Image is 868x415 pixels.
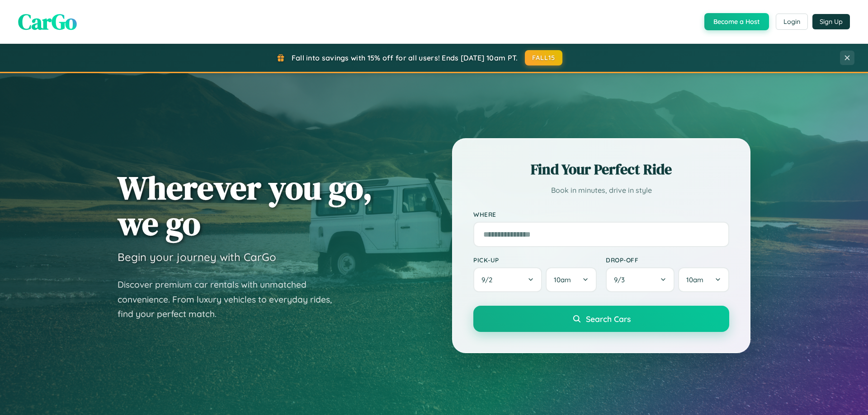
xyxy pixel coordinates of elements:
[525,50,563,65] button: FALL15
[546,267,597,292] button: 10am
[473,159,729,179] h2: Find Your Perfect Ride
[812,14,850,29] button: Sign Up
[678,267,729,292] button: 10am
[18,7,77,37] span: CarGo
[473,267,542,292] button: 9/2
[473,210,729,218] label: Where
[473,306,729,332] button: Search Cars
[776,14,808,30] button: Login
[473,184,729,197] p: Book in minutes, drive in style
[686,275,703,284] span: 10am
[586,314,631,324] span: Search Cars
[554,275,571,284] span: 10am
[118,170,373,241] h1: Wherever you go, we go
[473,256,597,264] label: Pick-up
[606,256,729,264] label: Drop-off
[118,250,276,264] h3: Begin your journey with CarGo
[614,275,629,284] span: 9 / 3
[481,275,497,284] span: 9 / 2
[606,267,675,292] button: 9/3
[704,13,769,30] button: Become a Host
[118,277,344,322] p: Discover premium car rentals with unmatched convenience. From luxury vehicles to everyday rides, ...
[292,53,518,62] span: Fall into savings with 15% off for all users! Ends [DATE] 10am PT.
